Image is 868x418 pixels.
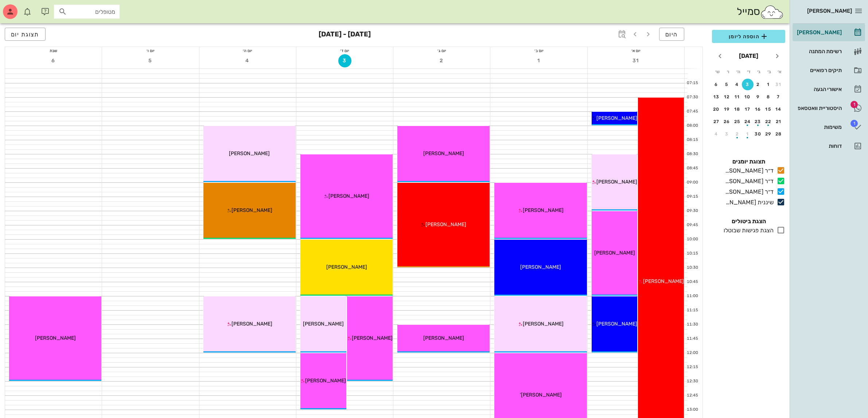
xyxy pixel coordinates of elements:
[713,66,722,78] th: ש׳
[793,80,865,98] a: אישורי הגעה
[11,31,39,38] span: תצוגת יום
[5,28,46,41] button: תצוגת יום
[711,116,722,127] button: 27
[532,58,545,64] span: 1
[752,131,764,137] div: 30
[685,279,700,285] div: 10:45
[296,47,393,54] div: יום ד׳
[733,66,743,78] th: ה׳
[742,107,754,112] div: 17
[793,118,865,136] a: תגמשימות
[736,49,761,63] button: [DATE]
[763,131,774,137] div: 29
[752,119,764,124] div: 23
[793,62,865,79] a: תיקים רפואיים
[5,47,102,54] div: שבת
[742,128,754,140] button: 1
[795,29,842,35] div: [PERSON_NAME]
[659,28,684,41] button: היום
[764,66,774,78] th: ב׳
[596,115,637,121] span: [PERSON_NAME]
[711,103,722,115] button: 20
[721,79,733,90] button: 5
[713,50,727,63] button: חודש הבא
[742,131,754,137] div: 1
[763,94,774,99] div: 8
[199,47,296,54] div: יום ה׳
[231,321,272,327] span: [PERSON_NAME]
[712,217,785,226] h4: הצגת ביטולים
[773,116,785,127] button: 21
[711,131,722,137] div: 4
[793,43,865,60] a: רשימת המתנה
[771,50,784,63] button: חודש שעבר
[721,107,733,112] div: 19
[763,82,774,87] div: 1
[685,322,700,328] div: 11:30
[731,107,743,112] div: 18
[752,82,764,87] div: 2
[629,58,642,64] span: 31
[685,137,700,143] div: 08:15
[241,58,254,64] span: 4
[338,58,351,64] span: 3
[685,393,700,399] div: 12:45
[721,94,733,99] div: 12
[711,128,722,140] button: 4
[231,207,272,213] span: [PERSON_NAME]
[425,221,466,228] span: [PERSON_NAME]
[102,47,199,54] div: יום ו׳
[520,264,561,270] span: [PERSON_NAME]
[721,131,733,137] div: 3
[393,47,490,54] div: יום ג׳
[305,378,346,384] span: [PERSON_NAME]
[685,336,700,342] div: 11:45
[773,82,785,87] div: 31
[731,91,743,103] button: 11
[763,79,774,90] button: 1
[685,364,700,370] div: 12:15
[752,116,764,127] button: 23
[795,86,842,92] div: אישורי הגעה
[851,120,858,127] span: תג
[773,107,785,112] div: 14
[22,6,26,10] span: תג
[807,8,852,14] span: [PERSON_NAME]
[742,119,754,124] div: 24
[685,151,700,157] div: 08:30
[731,128,743,140] button: 2
[763,116,774,127] button: 22
[596,179,637,185] span: [PERSON_NAME]
[721,128,733,140] button: 3
[742,79,754,90] button: 3
[685,307,700,313] div: 11:15
[711,94,722,99] div: 13
[685,265,700,271] div: 10:30
[685,236,700,242] div: 10:00
[742,94,754,99] div: 10
[532,54,545,67] button: 1
[763,107,774,112] div: 15
[629,54,642,67] button: 31
[752,91,764,103] button: 9
[722,177,774,186] div: ד״ר [PERSON_NAME]
[760,5,784,19] img: SmileCloud logo
[685,165,700,171] div: 08:45
[47,58,60,64] span: 6
[685,194,700,200] div: 09:15
[721,103,733,115] button: 19
[685,94,700,100] div: 07:30
[685,350,700,356] div: 12:00
[35,335,76,341] span: [PERSON_NAME]
[685,293,700,299] div: 11:00
[685,80,700,86] div: 07:15
[665,31,678,38] span: היום
[144,58,157,64] span: 5
[773,91,785,103] button: 7
[731,131,743,137] div: 2
[795,105,842,111] div: היסטוריית וואטסאפ
[851,101,858,108] span: תג
[685,180,700,186] div: 09:00
[685,123,700,129] div: 08:00
[319,28,371,42] h3: [DATE] - [DATE]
